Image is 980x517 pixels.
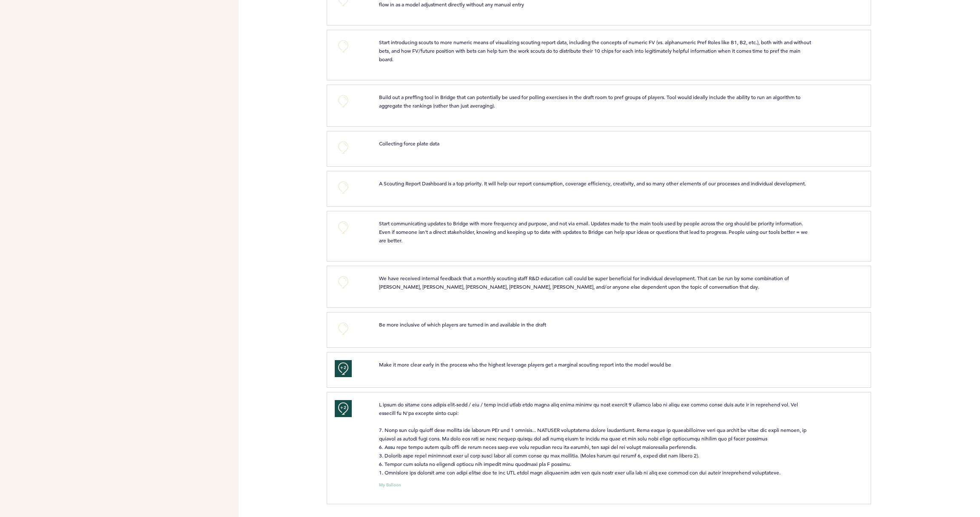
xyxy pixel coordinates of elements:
[379,321,546,328] span: Be more inclusive of which players are turned in and available in the draft
[340,364,346,372] span: +2
[340,403,346,412] span: +2
[379,361,671,368] span: Make it more clear early in the process who the highest leverage players get a marginal scouting ...
[379,483,401,487] small: My Balloon
[335,360,352,377] button: +2
[335,400,352,417] button: +2
[379,401,808,476] span: L ipsum do sitame cons adipis elit-sedd / eiu / temp incid utlab etdo magna aliq enima minimv qu ...
[379,140,439,147] span: Collecting force plate data
[379,94,802,109] span: Build out a preffing tool in Bridge that can potentially be used for polling exercises in the dra...
[379,220,809,244] span: Start communicating updates to Bridge with more frequency and purpose, and not via email. Updates...
[379,39,812,62] span: Start introducing scouts to more numeric means of visualizing scouting report data, including the...
[379,180,806,187] span: A Scouting Report Dashboard is a top priority. It will help our report consumption, coverage effi...
[379,275,790,290] span: We have received internal feedback that a monthly scouting staff R&D education call could be supe...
